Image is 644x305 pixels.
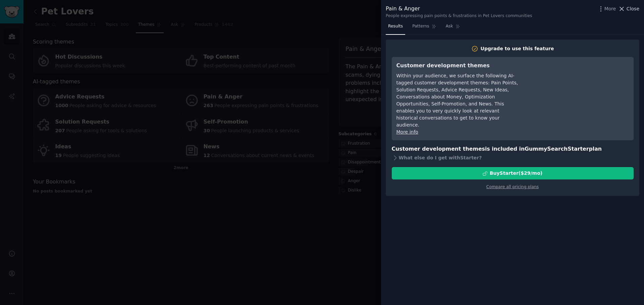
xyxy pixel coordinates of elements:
a: Patterns [410,21,438,35]
h3: Customer development themes [396,62,519,70]
span: GummySearch Starter [525,146,589,152]
span: More [604,5,616,12]
span: Close [627,5,639,12]
a: More info [396,129,418,135]
button: BuyStarter($29/mo) [392,167,634,179]
div: People expressing pain points & frustrations in Pet Lovers communities [386,13,532,19]
div: What else do I get with Starter ? [392,153,634,162]
a: Results [386,21,405,35]
h3: Customer development themes is included in plan [392,145,634,153]
a: Compare all pricing plans [486,184,539,189]
div: Pain & Anger [386,5,532,13]
span: Results [388,23,403,29]
div: Upgrade to use this feature [481,45,554,52]
span: Ask [446,23,453,29]
button: Close [618,5,639,12]
button: More [597,5,616,12]
a: Ask [443,21,463,35]
div: Within your audience, we surface the following AI-tagged customer development themes: Pain Points... [396,72,519,129]
span: Patterns [412,23,429,29]
iframe: YouTube video player [528,62,629,112]
div: Buy Starter ($ 29 /mo ) [490,170,542,177]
